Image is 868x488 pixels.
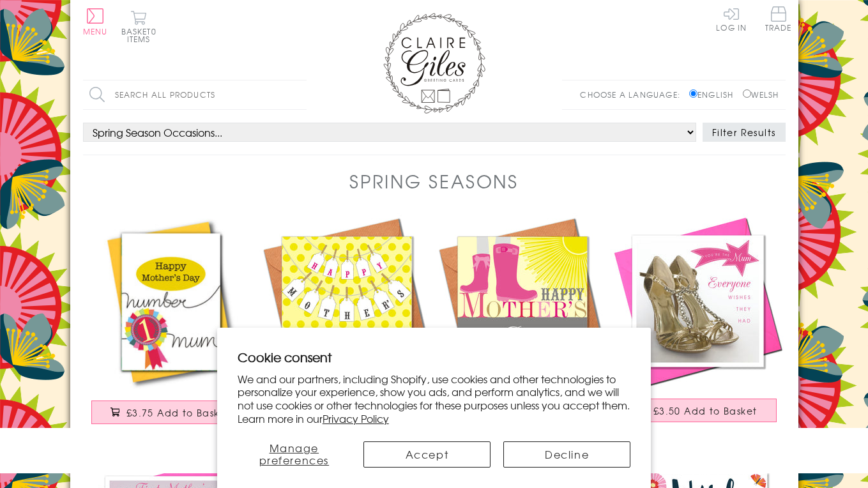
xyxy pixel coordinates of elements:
[126,406,231,419] span: £3.75 Add to Basket
[434,213,610,389] img: Mother's Day Card, Shoes to Fill, Happy Mother's Day
[765,6,792,31] span: Trade
[238,372,631,425] p: We and our partners, including Shopify, use cookies and other technologies to personalize your ex...
[259,213,434,435] a: Mother's Day Card, Sign of Love, Happy Mother's Day £3.50 Add to Basket
[91,400,250,424] button: £3.75 Add to Basket
[618,399,777,422] button: £3.50 Add to Basket
[743,89,751,98] input: Welsh
[259,440,330,468] span: Manage preferences
[83,8,108,35] button: Menu
[323,411,389,426] a: Privacy Policy
[610,213,786,435] a: Mother's Day Card, Shoes, Mum everyone wishes they had £3.50 Add to Basket
[294,80,307,109] input: Search
[503,441,630,468] button: Decline
[610,213,786,389] img: Mother's Day Card, Shoes, Mum everyone wishes they had
[259,213,434,389] img: Mother's Day Card, Sign of Love, Happy Mother's Day
[127,26,156,45] span: 0 items
[238,441,351,468] button: Manage preferences
[689,89,697,98] input: English
[689,89,740,100] label: English
[383,13,485,114] img: Claire Giles Greetings Cards
[765,6,792,34] a: Trade
[434,213,610,435] a: Mother's Day Card, Shoes to Fill, Happy Mother's Day £3.50 Add to Basket
[83,80,307,109] input: Search all products
[363,441,491,468] button: Accept
[703,123,786,142] button: Filter Results
[83,213,259,391] img: Mother's Day Card, Number 1, Happy Mother's Day, See through acetate window
[349,168,519,194] h1: Spring Seasons
[121,10,156,43] button: Basket0 items
[743,89,779,100] label: Welsh
[653,404,758,417] span: £3.50 Add to Basket
[83,26,108,37] span: Menu
[716,6,747,31] a: Log In
[580,89,687,100] p: Choose a language:
[238,348,631,366] h2: Cookie consent
[83,213,259,435] a: Mother's Day Card, Number 1, Happy Mother's Day, See through acetate window £3.75 Add to Basket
